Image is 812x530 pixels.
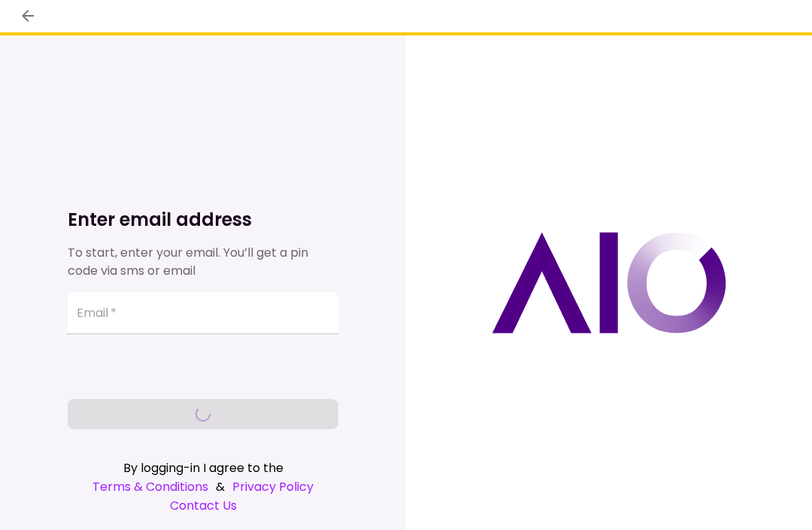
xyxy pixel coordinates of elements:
[232,477,314,496] a: Privacy Policy
[492,232,726,334] img: AIO logo
[68,458,338,477] div: By logging-in I agree to the
[68,244,338,280] div: To start, enter your email. You’ll get a pin code via sms or email
[15,3,41,29] button: back
[92,477,208,496] a: Terms & Conditions
[68,477,338,496] div: &
[68,208,338,232] h1: Enter email address
[68,496,338,515] a: Contact Us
